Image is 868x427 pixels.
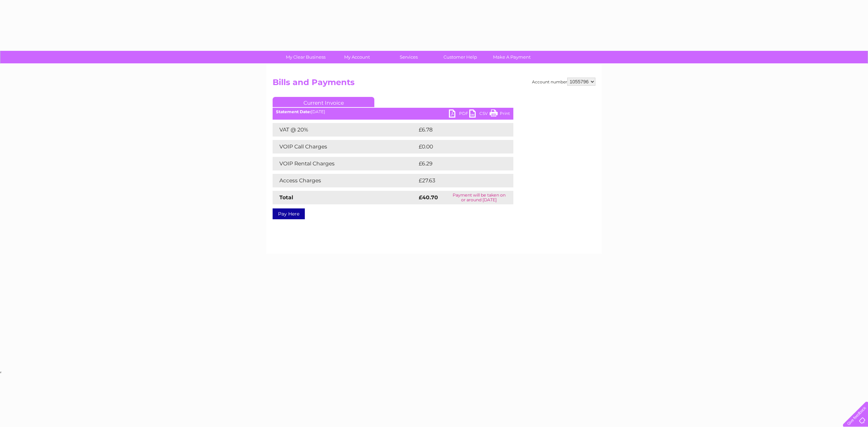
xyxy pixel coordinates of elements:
td: £0.00 [417,140,498,154]
a: Current Invoice [273,97,374,107]
a: Print [490,109,510,119]
td: VAT @ 20% [273,123,417,137]
td: £6.78 [417,123,497,137]
strong: Total [279,194,293,201]
a: Services [381,51,437,63]
div: [DATE] [273,109,513,114]
a: Customer Help [432,51,488,63]
h2: Bills and Payments [273,78,595,90]
td: VOIP Call Charges [273,140,417,154]
td: Access Charges [273,174,417,187]
a: PDF [449,109,469,119]
a: Make A Payment [484,51,540,63]
td: VOIP Rental Charges [273,157,417,170]
div: Account number [532,78,595,86]
a: CSV [469,109,490,119]
td: Payment will be taken on or around [DATE] [445,191,513,204]
a: My Account [329,51,385,63]
b: Statement Date: [276,109,311,114]
strong: £40.70 [419,194,438,201]
td: £6.29 [417,157,497,170]
a: Pay Here [273,208,305,219]
td: £27.63 [417,174,499,187]
a: My Clear Business [278,51,334,63]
